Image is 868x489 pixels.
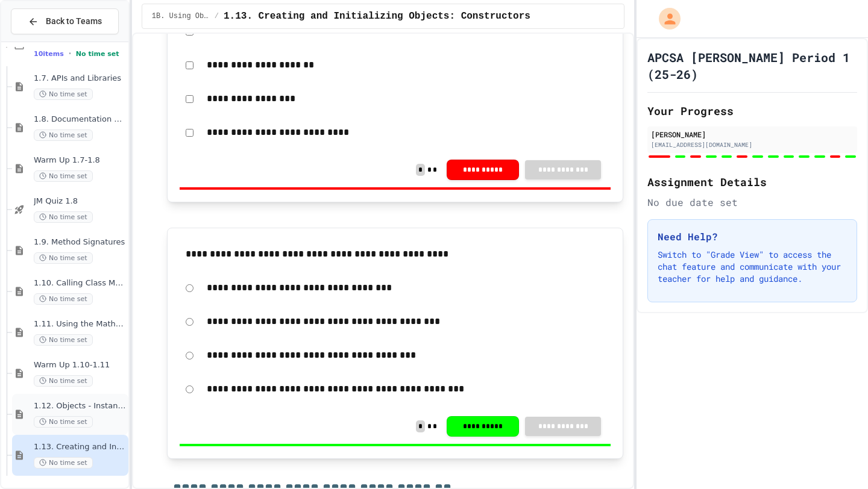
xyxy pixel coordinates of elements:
span: No time set [76,50,119,58]
h2: Assignment Details [647,173,857,190]
p: Switch to "Grade View" to access the chat feature and communicate with your teacher for help and ... [658,249,847,285]
div: [EMAIL_ADDRESS][DOMAIN_NAME] [651,140,854,149]
span: 1.7. APIs and Libraries [34,73,126,84]
h2: Your Progress [647,102,857,119]
span: No time set [34,375,93,387]
span: No time set [34,211,93,223]
span: No time set [34,252,93,264]
span: / [215,11,219,21]
span: 1.12. Objects - Instances of Classes [34,401,126,411]
span: 1B. Using Objects [152,11,210,21]
h1: APCSA [PERSON_NAME] Period 1 (25-26) [647,49,857,83]
span: No time set [34,170,93,182]
div: My Account [646,5,684,33]
span: No time set [34,416,93,428]
span: 1.11. Using the Math Class [34,319,126,329]
span: 1.13. Creating and Initializing Objects: Constructors [34,442,126,452]
div: [PERSON_NAME] [651,129,854,140]
span: Warm Up 1.10-1.11 [34,360,126,370]
span: No time set [34,129,93,141]
span: 1.13. Creating and Initializing Objects: Constructors [224,9,530,23]
span: JM Quiz 1.8 [34,196,126,207]
span: • [69,49,71,58]
span: Warm Up 1.7-1.8 [34,155,126,166]
span: 1.8. Documentation with Comments and Preconditions [34,114,126,125]
button: Back to Teams [11,8,119,34]
span: 10 items [34,50,64,58]
span: 1.9. Method Signatures [34,237,126,248]
span: No time set [34,293,93,305]
span: No time set [34,89,93,100]
span: 1.10. Calling Class Methods [34,278,126,288]
h3: Need Help? [658,229,847,244]
span: Back to Teams [46,15,102,28]
span: No time set [34,457,93,469]
span: No time set [34,334,93,346]
div: No due date set [647,195,857,210]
